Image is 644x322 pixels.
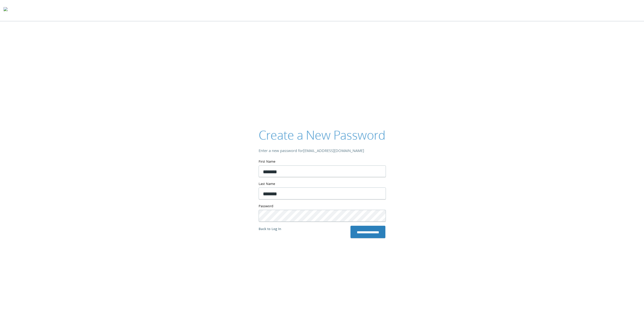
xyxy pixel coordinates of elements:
h2: Create a New Password [259,126,385,143]
a: Back to Log In [259,226,281,232]
label: Last Name [259,181,385,187]
label: First Name [259,159,385,165]
div: Enter a new password for [EMAIL_ADDRESS][DOMAIN_NAME] [259,148,385,155]
img: todyl-logo-dark.svg [4,5,8,15]
label: Password [259,203,385,210]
